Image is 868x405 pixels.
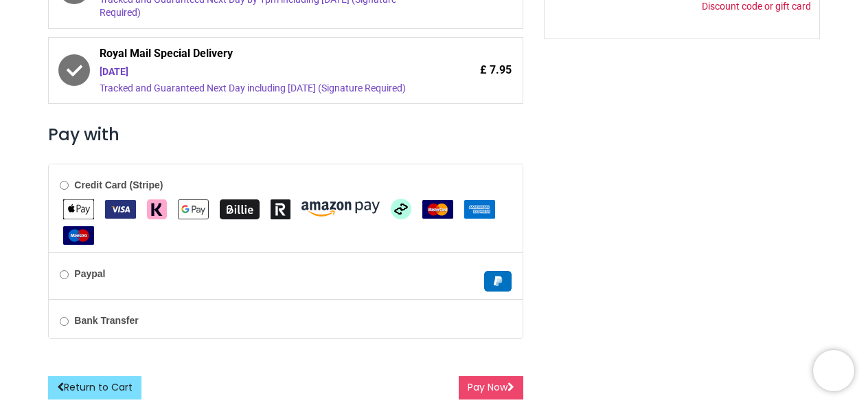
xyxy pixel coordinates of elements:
span: Apple Pay [63,203,94,214]
span: American Express [464,203,495,214]
img: Apple Pay [63,199,94,219]
button: Pay Now [459,376,523,399]
img: Afterpay Clearpay [391,199,411,219]
img: Revolut Pay [271,199,290,219]
span: Maestro [63,229,94,240]
span: MasterCard [422,203,453,214]
div: [DATE] [100,65,429,79]
b: Paypal [74,268,105,279]
iframe: Brevo live chat [813,350,854,391]
span: Google Pay [178,203,209,214]
span: £ 7.95 [480,63,512,78]
img: Amazon Pay [301,201,380,217]
span: Amazon Pay [301,203,380,214]
span: Billie [220,203,260,214]
span: Afterpay Clearpay [391,203,411,214]
span: Royal Mail Special Delivery [100,46,429,65]
a: Return to Cart [48,376,141,399]
input: Credit Card (Stripe) [60,181,69,190]
a: Discount code or gift card [702,1,811,12]
img: Paypal [484,271,512,292]
input: Paypal [60,270,69,279]
h3: Pay with [48,123,523,146]
img: Maestro [63,226,94,245]
img: Klarna [147,199,167,219]
img: Billie [220,199,260,219]
span: Klarna [147,203,167,214]
b: Credit Card (Stripe) [74,179,163,190]
span: Paypal [484,275,512,286]
input: Bank Transfer [60,317,69,326]
img: VISA [105,200,136,219]
span: VISA [105,203,136,214]
img: Google Pay [178,199,209,219]
div: Tracked and Guaranteed Next Day including [DATE] (Signature Required) [100,82,429,96]
img: American Express [464,200,495,219]
img: MasterCard [422,200,453,219]
b: Bank Transfer [74,315,138,326]
span: Revolut Pay [271,203,290,214]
